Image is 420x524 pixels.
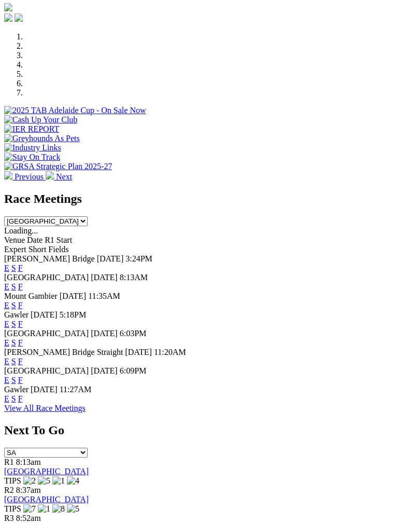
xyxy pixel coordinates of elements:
[120,329,147,338] span: 6:03PM
[11,301,16,310] a: S
[67,504,79,514] img: 5
[4,423,416,437] h2: Next To Go
[88,292,120,300] span: 11:35AM
[4,495,89,504] a: [GEOGRAPHIC_DATA]
[52,476,65,486] img: 1
[4,376,9,384] a: E
[4,320,9,328] a: E
[120,273,148,282] span: 8:13AM
[23,504,36,514] img: 7
[56,172,72,181] span: Next
[18,357,23,366] a: F
[4,171,12,180] img: chevron-left-pager-white.svg
[4,273,89,282] span: [GEOGRAPHIC_DATA]
[125,254,152,263] span: 3:24PM
[46,172,72,181] a: Next
[4,292,58,300] span: Mount Gambier
[38,476,50,486] img: 5
[27,236,43,244] span: Date
[11,357,16,366] a: S
[4,153,60,162] img: Stay On Track
[4,310,29,319] span: Gawler
[11,394,16,403] a: S
[11,338,16,347] a: S
[4,226,38,235] span: Loading...
[120,366,147,375] span: 6:09PM
[4,192,416,206] h2: Race Meetings
[4,338,9,347] a: E
[16,486,41,494] span: 8:37am
[18,264,23,272] a: F
[4,106,146,115] img: 2025 TAB Adelaide Cup - On Sale Now
[29,245,47,254] span: Short
[4,245,26,254] span: Expert
[4,357,9,366] a: E
[4,467,89,476] a: [GEOGRAPHIC_DATA]
[38,504,50,514] img: 1
[67,476,79,486] img: 4
[4,404,86,412] a: View All Race Meetings
[18,338,23,347] a: F
[31,310,58,319] span: [DATE]
[60,292,87,300] span: [DATE]
[4,3,12,11] img: logo-grsa-white.png
[4,504,21,513] span: TIPS
[4,394,9,403] a: E
[4,162,112,171] img: GRSA Strategic Plan 2025-27
[52,504,65,514] img: 8
[60,310,87,319] span: 5:18PM
[4,236,25,244] span: Venue
[91,329,118,338] span: [DATE]
[4,514,14,522] span: R3
[4,115,77,125] img: Cash Up Your Club
[23,476,36,486] img: 2
[18,320,23,328] a: F
[4,282,9,291] a: E
[4,134,80,143] img: Greyhounds As Pets
[60,385,92,394] span: 11:27AM
[31,385,58,394] span: [DATE]
[18,376,23,384] a: F
[18,301,23,310] a: F
[91,273,118,282] span: [DATE]
[4,143,61,153] img: Industry Links
[154,348,186,356] span: 11:20AM
[18,394,23,403] a: F
[11,320,16,328] a: S
[4,486,14,494] span: R2
[16,458,41,466] span: 8:13am
[4,254,95,263] span: [PERSON_NAME] Bridge
[4,13,12,22] img: facebook.svg
[4,476,21,485] span: TIPS
[45,236,72,244] span: R1 Start
[4,385,29,394] span: Gawler
[48,245,68,254] span: Fields
[91,366,118,375] span: [DATE]
[18,282,23,291] a: F
[4,458,14,466] span: R1
[15,13,23,22] img: twitter.svg
[4,366,89,375] span: [GEOGRAPHIC_DATA]
[4,172,46,181] a: Previous
[46,171,54,180] img: chevron-right-pager-white.svg
[4,301,9,310] a: E
[11,376,16,384] a: S
[97,254,124,263] span: [DATE]
[4,348,123,356] span: [PERSON_NAME] Bridge Straight
[4,329,89,338] span: [GEOGRAPHIC_DATA]
[4,264,9,272] a: E
[16,514,41,522] span: 8:52am
[125,348,152,356] span: [DATE]
[11,264,16,272] a: S
[4,125,59,134] img: IER REPORT
[11,282,16,291] a: S
[15,172,44,181] span: Previous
